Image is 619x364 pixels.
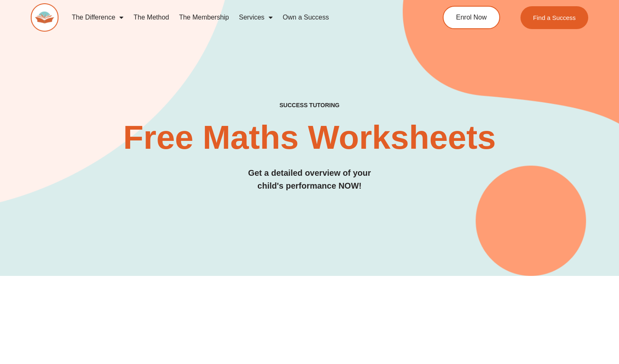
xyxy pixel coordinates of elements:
a: The Difference [67,8,129,27]
a: Find a Success [520,6,588,29]
a: Enrol Now [443,6,500,29]
nav: Menu [67,8,411,27]
h4: SUCCESS TUTORING​ [31,102,588,109]
span: Find a Success [533,15,576,21]
a: The Method [128,8,174,27]
a: Own a Success [278,8,334,27]
h3: Get a detailed overview of your child's performance NOW! [31,167,588,192]
a: The Membership [174,8,234,27]
span: Enrol Now [456,14,487,21]
a: Services [234,8,278,27]
h2: Free Maths Worksheets​ [31,121,588,154]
